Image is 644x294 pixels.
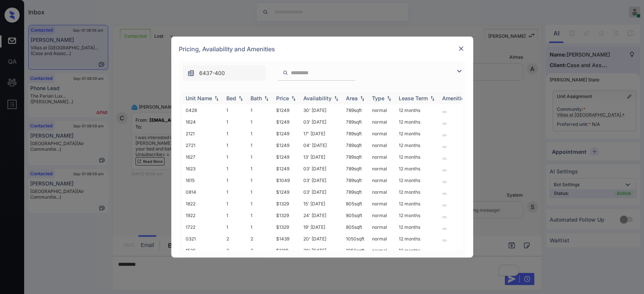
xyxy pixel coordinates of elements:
[273,245,300,256] td: $1319
[247,104,273,116] td: 1
[300,151,343,163] td: 13' [DATE]
[396,175,439,186] td: 12 months
[457,45,465,52] img: close
[223,139,247,151] td: 1
[223,151,247,163] td: 1
[263,96,270,101] img: sorting
[429,96,436,101] img: sorting
[183,128,223,139] td: 2121
[343,245,369,256] td: 1050 sqft
[273,128,300,139] td: $1249
[396,104,439,116] td: 12 months
[276,95,289,101] div: Price
[247,210,273,221] td: 1
[183,163,223,175] td: 1623
[343,186,369,198] td: 789 sqft
[273,186,300,198] td: $1249
[183,210,223,221] td: 1922
[300,233,343,245] td: 20' [DATE]
[247,163,273,175] td: 1
[369,104,396,116] td: normal
[273,139,300,151] td: $1249
[369,175,396,186] td: normal
[396,210,439,221] td: 12 months
[332,96,340,101] img: sorting
[247,139,273,151] td: 1
[369,116,396,128] td: normal
[343,104,369,116] td: 789 sqft
[199,69,225,77] span: 6437-400
[396,139,439,151] td: 12 months
[273,104,300,116] td: $1249
[300,175,343,186] td: 03' [DATE]
[300,139,343,151] td: 04' [DATE]
[187,69,195,77] img: icon-zuma
[183,221,223,233] td: 1722
[273,151,300,163] td: $1249
[369,128,396,139] td: normal
[183,198,223,210] td: 1822
[223,128,247,139] td: 1
[399,95,428,101] div: Lease Term
[343,221,369,233] td: 805 sqft
[300,116,343,128] td: 03' [DATE]
[396,116,439,128] td: 12 months
[396,245,439,256] td: 12 months
[223,198,247,210] td: 1
[247,186,273,198] td: 1
[223,221,247,233] td: 1
[369,186,396,198] td: normal
[283,69,288,76] img: icon-zuma
[343,233,369,245] td: 1050 sqft
[369,210,396,221] td: normal
[247,151,273,163] td: 1
[300,128,343,139] td: 17' [DATE]
[396,186,439,198] td: 12 months
[223,210,247,221] td: 1
[273,221,300,233] td: $1329
[369,151,396,163] td: normal
[273,210,300,221] td: $1329
[183,233,223,245] td: 0321
[300,221,343,233] td: 19' [DATE]
[237,96,244,101] img: sorting
[300,198,343,210] td: 15' [DATE]
[369,221,396,233] td: normal
[300,210,343,221] td: 24' [DATE]
[290,96,297,101] img: sorting
[223,233,247,245] td: 2
[213,96,220,101] img: sorting
[183,139,223,151] td: 2721
[247,175,273,186] td: 1
[343,128,369,139] td: 789 sqft
[303,95,332,101] div: Availability
[372,95,384,101] div: Type
[251,95,262,101] div: Bath
[300,245,343,256] td: 30' [DATE]
[343,175,369,186] td: 789 sqft
[226,95,236,101] div: Bed
[369,245,396,256] td: normal
[273,233,300,245] td: $1439
[442,95,467,101] div: Amenities
[396,151,439,163] td: 12 months
[369,163,396,175] td: normal
[273,198,300,210] td: $1329
[343,116,369,128] td: 789 sqft
[247,245,273,256] td: 2
[223,186,247,198] td: 1
[247,233,273,245] td: 2
[300,163,343,175] td: 03' [DATE]
[346,95,358,101] div: Area
[247,128,273,139] td: 1
[183,175,223,186] td: 1615
[186,95,212,101] div: Unit Name
[343,163,369,175] td: 789 sqft
[223,163,247,175] td: 1
[358,96,366,101] img: sorting
[300,186,343,198] td: 03' [DATE]
[369,139,396,151] td: normal
[343,151,369,163] td: 789 sqft
[343,198,369,210] td: 805 sqft
[183,104,223,116] td: 0428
